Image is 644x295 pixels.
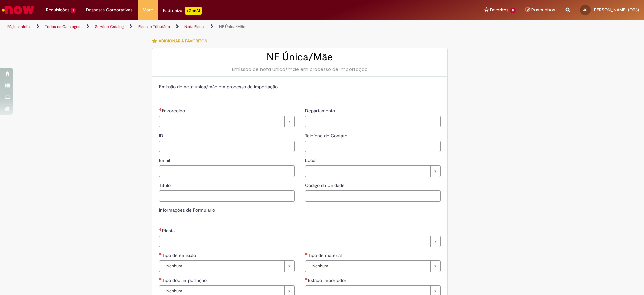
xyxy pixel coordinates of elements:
[159,236,441,247] a: Limpar campo Planta
[95,24,124,29] a: Service Catalog
[531,7,555,13] span: Rascunhos
[305,182,346,188] span: Código da Unidade
[152,34,211,48] button: Adicionar a Favoritos
[305,133,349,139] span: Telefone de Contato
[305,190,441,202] input: Código da Unidade
[159,157,171,163] span: Email
[159,182,172,188] span: Título
[305,157,318,163] span: Local
[159,133,165,139] span: ID
[159,141,295,152] input: ID
[162,252,197,258] span: Tipo de emissão
[71,8,76,13] span: 1
[593,7,639,13] span: [PERSON_NAME] (OP3)
[184,24,205,29] a: Nota Fiscal
[159,165,295,177] input: Email
[305,278,308,280] span: Necessários
[159,190,295,202] input: Título
[163,7,202,15] div: Padroniza
[305,116,441,127] input: Departamento
[162,228,176,234] span: Necessários - Planta
[159,66,441,73] div: Emissão de nota única/mãe em processo de importação
[308,252,343,258] span: Tipo de material
[219,24,245,29] a: NF Única/Mãe
[45,24,80,29] a: Todos os Catálogos
[510,8,516,13] span: 8
[159,116,295,127] a: Limpar campo Favorecido
[138,24,170,29] a: Fiscal e Tributário
[159,38,207,44] span: Adicionar a Favoritos
[162,108,186,114] span: Necessários - Favorecido
[159,207,215,213] label: Informações de Formulário
[143,7,153,13] span: More
[305,253,308,255] span: Necessários
[526,7,555,13] a: Rascunhos
[5,20,424,33] ul: Trilhas de página
[162,277,208,283] span: Tipo doc. importação
[7,24,31,29] a: Página inicial
[305,141,441,152] input: Telefone de Contato
[159,83,441,90] p: Emissão de nota única/mãe em processo de importação
[305,108,336,114] span: Departamento
[490,7,508,13] span: Favoritos
[185,7,202,15] p: +GenAi
[159,278,162,280] span: Necessários
[159,108,162,111] span: Necessários
[159,52,441,63] h2: NF Única/Mãe
[162,261,281,272] span: -- Nenhum --
[159,228,162,231] span: Necessários
[305,165,441,177] a: Limpar campo Local
[1,3,35,17] img: ServiceNow
[583,8,587,12] span: JC
[159,253,162,255] span: Necessários
[308,277,348,283] span: Necessários - Estado Importador
[86,7,132,13] span: Despesas Corporativas
[46,7,69,13] span: Requisições
[308,261,427,272] span: -- Nenhum --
